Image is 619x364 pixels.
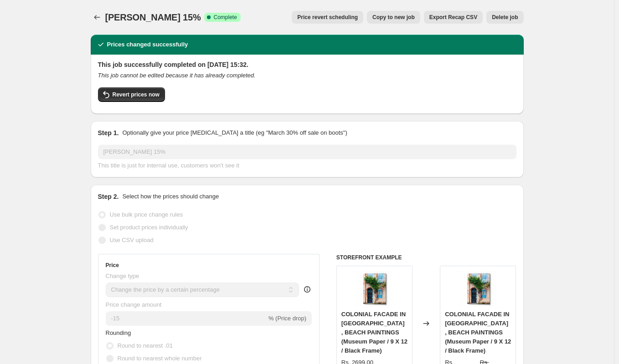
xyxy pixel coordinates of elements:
[106,262,119,269] h3: Price
[367,11,420,24] button: Copy to new job
[106,329,131,336] span: Rounding
[356,271,392,307] img: GALLERYWRAP-resized_f3f466f2-0913-4d03-9a05-31f336ef3a88_80x.jpg
[122,128,347,137] p: Optionally give your price [MEDICAL_DATA] a title (eg "March 30% off sale on boots")
[98,162,239,169] span: This title is just for internal use, customers won't see it
[303,285,312,294] div: help
[297,14,358,21] span: Price revert scheduling
[492,14,518,21] span: Delete job
[372,14,415,21] span: Copy to new job
[122,192,219,201] p: Select how the prices should change
[336,254,516,261] h6: STOREFRONT EXAMPLE
[213,14,237,21] span: Complete
[98,145,516,159] input: 30% off holiday sale
[341,311,408,354] span: COLONIAL FACADE IN [GEOGRAPHIC_DATA] , BEACH PAINTINGS (Museum Paper / 9 X 12 / Black Frame)
[107,40,188,49] h2: Prices changed successfully
[118,355,202,362] span: Round to nearest whole number
[110,211,183,218] span: Use bulk price change rules
[98,128,119,137] h2: Step 1.
[106,301,162,308] span: Price change amount
[113,91,160,98] span: Revert prices now
[98,72,256,79] i: This job cannot be edited because it has already completed.
[486,11,523,24] button: Delete job
[98,87,165,102] button: Revert prices now
[91,11,103,24] button: Price change jobs
[106,311,267,326] input: -15
[98,60,516,69] h2: This job successfully completed on [DATE] 15:32.
[98,192,119,201] h2: Step 2.
[105,12,201,22] span: [PERSON_NAME] 15%
[445,311,511,354] span: COLONIAL FACADE IN [GEOGRAPHIC_DATA] , BEACH PAINTINGS (Museum Paper / 9 X 12 / Black Frame)
[292,11,363,24] button: Price revert scheduling
[106,273,139,279] span: Change type
[110,224,188,231] span: Set product prices individually
[110,237,154,243] span: Use CSV upload
[429,14,477,21] span: Export Recap CSV
[118,342,173,349] span: Round to nearest .01
[424,11,483,24] button: Export Recap CSV
[460,271,496,307] img: GALLERYWRAP-resized_f3f466f2-0913-4d03-9a05-31f336ef3a88_80x.jpg
[268,315,306,322] span: % (Price drop)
